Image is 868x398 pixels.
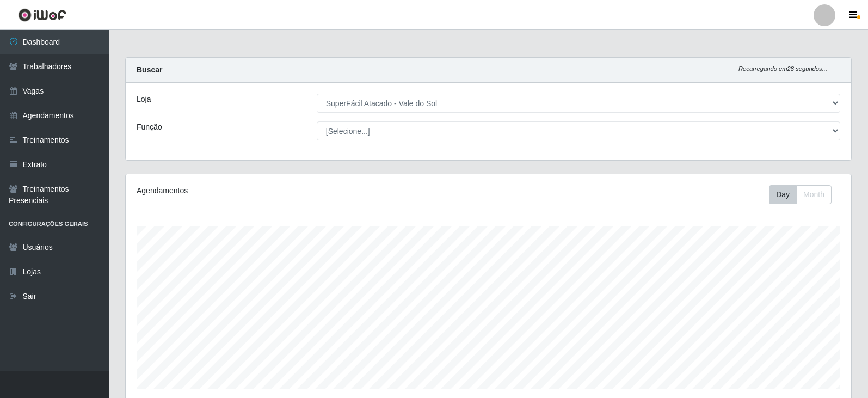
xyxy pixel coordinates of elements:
button: Month [796,185,832,204]
i: Recarregando em 28 segundos... [738,65,827,72]
img: CoreUI Logo [18,8,66,22]
div: First group [769,185,832,204]
strong: Buscar [137,65,162,74]
div: Agendamentos [137,185,420,197]
div: Toolbar with button groups [769,185,840,204]
label: Loja [137,94,151,105]
label: Função [137,121,162,133]
button: Day [769,185,797,204]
